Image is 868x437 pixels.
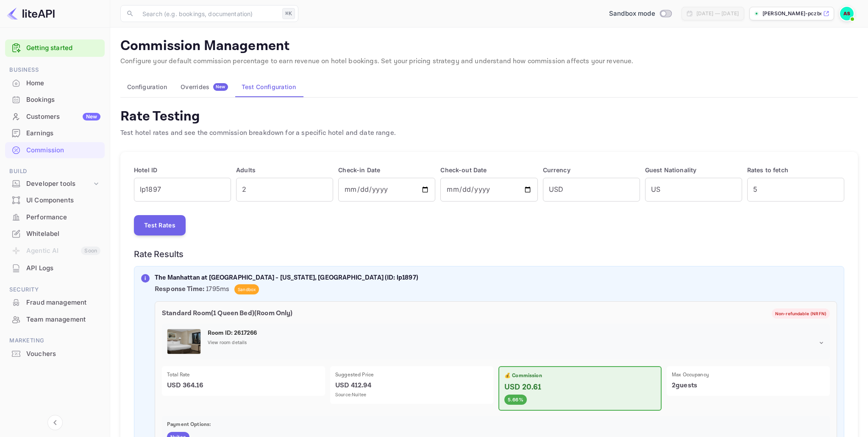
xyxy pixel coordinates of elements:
[47,415,63,430] button: Collapse navigation
[26,213,100,222] div: Performance
[234,286,259,293] span: Sandbox
[26,263,100,273] div: API Logs
[5,226,105,242] div: Whitelabel
[134,215,186,235] button: Test Rates
[208,329,825,338] p: Room ID: 2617266
[208,339,247,347] p: View room details
[5,311,105,327] a: Team management
[26,315,100,325] div: Team management
[5,65,105,75] span: Business
[145,275,146,282] p: i
[208,339,825,347] div: View room details
[5,142,105,159] div: Commission
[645,165,742,174] p: Guest Nationality
[440,165,537,174] p: Check-out Date
[134,178,231,202] input: e.g., lp1897
[181,83,228,91] div: Overrides
[282,8,295,19] div: ⌘K
[83,113,100,120] div: New
[840,7,854,20] img: Andreas Stefanis
[543,178,640,202] input: USD
[5,260,105,276] a: API Logs
[5,285,105,294] span: Security
[5,226,105,241] a: Whitelabel
[26,78,100,88] div: Home
[26,229,100,239] div: Whitelabel
[120,128,396,138] p: Test hotel rates and see the commission breakdown for a specific hotel and date range.
[504,372,656,380] p: 💰 Commission
[5,260,105,277] div: API Logs
[26,349,100,359] div: Vouchers
[696,10,739,17] div: [DATE] — [DATE]
[26,112,100,122] div: Customers
[134,249,844,259] h6: Rate Results
[5,75,105,92] div: Home
[162,308,293,319] p: Standard Room(1 Queen Bed) ( Room Only )
[236,165,333,174] p: Adults
[5,192,105,209] div: UI Components
[134,165,231,174] p: Hotel ID
[5,336,105,345] span: Marketing
[167,421,825,429] p: Payment Options:
[167,371,320,379] p: Total Rate
[7,7,55,20] img: LiteAPI logo
[120,56,858,67] p: Configure your default commission percentage to earn revenue on hotel bookings. Set your pricing ...
[672,381,825,391] p: 2 guests
[5,109,105,124] a: CustomersNew
[120,77,174,97] button: Configuration
[5,311,105,328] div: Team management
[26,95,100,105] div: Bookings
[5,209,105,225] a: Performance
[5,294,105,310] a: Fraud management
[5,346,105,362] div: Vouchers
[120,38,858,55] p: Commission Management
[335,371,488,379] p: Suggested Price
[5,39,105,57] div: Getting started
[5,125,105,142] div: Earnings
[155,285,204,294] strong: Response Time:
[26,129,100,138] div: Earnings
[5,125,105,141] a: Earnings
[5,75,105,91] a: Home
[167,329,200,354] img: Room
[609,9,655,19] span: Sandbox mode
[137,5,279,22] input: Search (e.g. bookings, documentation)
[5,346,105,361] a: Vouchers
[747,165,844,174] p: Rates to fetch
[5,92,105,107] a: Bookings
[235,77,303,97] button: Test Configuration
[504,396,527,403] span: 5.66%
[155,284,837,294] p: 1795ms
[120,108,396,125] h4: Rate Testing
[155,273,837,283] p: The Manhattan at [GEOGRAPHIC_DATA] - [US_STATE], [GEOGRAPHIC_DATA] (ID: lp1897)
[762,10,821,17] p: [PERSON_NAME]-pczbe...
[5,176,105,191] div: Developer tools
[5,92,105,108] div: Bookings
[645,178,742,202] input: US
[26,298,100,308] div: Fraud management
[26,196,100,205] div: UI Components
[335,381,488,391] p: USD 412.94
[606,9,675,19] div: Switch to Production mode
[504,381,656,393] p: USD 20.61
[5,109,105,125] div: CustomersNew
[5,142,105,158] a: Commission
[26,146,100,155] div: Commission
[338,165,435,174] p: Check-in Date
[5,167,105,176] span: Build
[5,294,105,311] div: Fraud management
[335,392,488,399] p: Source: Nuitee
[213,84,228,90] span: New
[167,381,320,391] p: USD 364.16
[26,179,92,189] div: Developer tools
[26,43,100,53] a: Getting started
[772,311,830,317] span: Non-refundable (NRFN)
[5,209,105,226] div: Performance
[5,192,105,208] a: UI Components
[672,371,825,379] p: Max Occupancy
[543,165,640,174] p: Currency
